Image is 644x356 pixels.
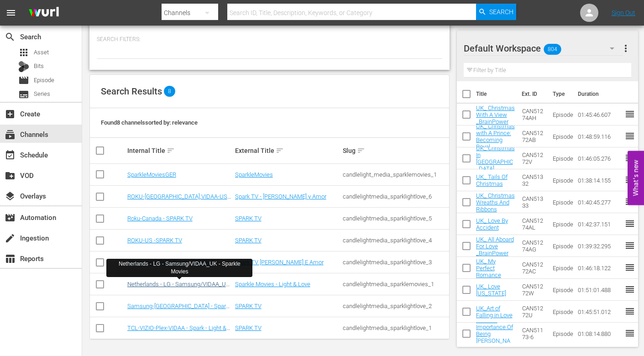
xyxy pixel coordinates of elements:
th: Title [476,81,517,107]
a: UK_Art of Falling in Love [476,305,513,319]
div: candlelightmedia_sparklightlove_1 [343,325,448,331]
span: Schedule [5,150,16,161]
div: candlelightmedia_sparklightlove_5 [343,215,448,222]
span: reorder [624,218,635,229]
span: reorder [624,284,635,295]
span: sort [167,147,175,155]
td: Episode [549,147,574,169]
td: 01:46:18.122 [574,257,624,279]
button: Search [476,4,516,20]
div: Slug [343,145,448,156]
td: Episode [549,323,574,345]
td: Episode [549,235,574,257]
div: Internal Title [127,145,232,156]
td: CAN51333 [518,191,549,213]
span: Search [5,31,16,42]
span: reorder [624,240,635,251]
span: Overlays [5,191,16,202]
td: Episode [549,191,574,213]
span: 804 [544,40,561,59]
td: CAN51274AG [518,235,549,257]
td: CAN51272U [518,301,549,323]
span: reorder [624,306,635,317]
td: 01:39:32.295 [574,235,624,257]
span: reorder [624,131,635,141]
a: UK_ My Perfect Romance [476,258,501,278]
span: Bits [34,62,44,71]
a: ROKU-US -SPARK TV [127,237,182,244]
a: UK_ Tails Of Christmas [476,173,508,187]
a: Sparkle Movies - Light & Love [235,281,310,288]
span: VOD [5,170,16,181]
div: Bits [18,61,29,72]
span: Episode [34,76,54,85]
td: Episode [549,169,574,191]
a: Sign Out [612,9,635,16]
button: Open Feedback Widget [628,151,644,205]
td: CAN51272W [518,279,549,301]
span: sort [357,147,365,155]
div: Netherlands - LG - Samsung/VIDAA_UK - Sparkle Movies [110,260,249,276]
a: UK_ Love [US_STATE] [476,283,506,297]
button: more_vert [620,37,631,59]
td: CAN51332 [518,169,549,191]
span: Series [34,89,50,99]
th: Type [547,81,572,107]
td: 01:40:45.277 [574,191,624,213]
th: Ext. ID [516,81,547,107]
span: reorder [624,174,635,185]
span: Episode [18,75,29,86]
td: 01:08:14.880 [574,323,624,345]
a: Samsung-[GEOGRAPHIC_DATA] - Spark TV [127,303,230,316]
td: Episode [549,126,574,147]
a: SPARK TV [235,303,262,309]
div: Default Workspace [464,36,623,61]
td: Episode [549,213,574,235]
td: Episode [549,279,574,301]
td: 01:46:05.276 [574,147,624,169]
span: reorder [624,196,635,207]
td: CAN51272V [518,147,549,169]
div: candlelightmedia_sparklightlove_2 [343,303,448,309]
td: Episode [549,104,574,126]
span: Search [489,4,513,20]
td: 01:45:51.012 [574,301,624,323]
td: Episode [549,257,574,279]
td: 01:38:14.155 [574,169,624,191]
span: Automation [5,212,16,223]
a: UK_ Love By Accident [476,217,508,231]
a: UK_ Christmas with A Prince: Becoming Royal [476,123,515,150]
td: CAN51274AH [518,104,549,126]
span: 8 [164,86,175,97]
span: Asset [34,48,49,57]
span: Series [18,89,29,100]
td: CAN51274AL [518,213,549,235]
span: Channels [5,129,16,140]
div: candlelightmedia_sparklightlove_6 [343,193,448,200]
td: CAN51272AC [518,257,549,279]
th: Duration [572,81,627,107]
a: SPARK TV [235,325,262,331]
span: Found 8 channels sorted by: relevance [101,119,198,126]
a: Roku-Canada - SPARK TV [127,215,193,222]
a: UK_ Christmas Wreaths And Ribbons [476,192,515,213]
a: SparkleMoviesGER [127,171,176,178]
span: Asset [18,47,29,58]
img: ans4CAIJ8jUAAAAAAAAAAAAAAAAAAAAAAAAgQb4GAAAAAAAAAAAAAAAAAAAAAAAAJMjXAAAAAAAAAAAAAAAAAAAAAAAAgAT5G... [22,2,66,24]
span: reorder [624,262,635,273]
p: Search Filters: [97,36,442,43]
span: reorder [624,109,635,120]
td: CAN51173-6 [518,323,549,345]
span: Search Results [101,86,162,97]
a: Spark TV - [PERSON_NAME] y Amor [235,193,326,200]
a: ROKU-[GEOGRAPHIC_DATA],VIDAA-US - Spanish - Spark TV - [PERSON_NAME] y Amor [127,193,231,214]
a: SPARK TV [235,215,262,222]
td: 01:45:46.607 [574,104,624,126]
a: UK_ All Aboard For Love _BrainPower [476,236,514,257]
div: candlelightmedia_sparklightlove_3 [343,259,448,266]
span: Create [5,109,16,120]
span: Reports [5,253,16,264]
span: reorder [624,152,635,163]
a: UK_ Christmas With A View _BrainPower [476,105,515,125]
td: 01:48:59.116 [574,126,624,147]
